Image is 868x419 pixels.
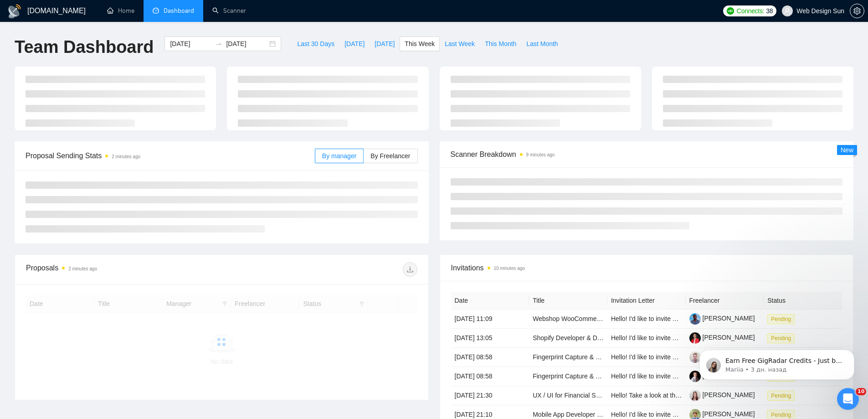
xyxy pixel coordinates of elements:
[480,36,521,51] button: This Month
[850,7,864,15] span: setting
[533,315,674,322] a: Webshop WooCommerce build in existing website
[689,390,701,401] img: c1rlM94zDiz4umbxy82VIoyh5gfdYSfjqZlQ5k6nxFCVSoeVjJM9O3ib3Vp8ivm6kD
[607,292,686,310] th: Invitation Letter
[529,367,607,386] td: Fingerprint Capture & Replay System using BrowserForge, Botright, or Playwright
[339,36,370,51] button: [DATE]
[784,8,791,14] span: user
[297,39,334,49] span: Last 30 Days
[686,331,868,394] iframe: Intercom notifications сообщение
[529,348,607,367] td: Fingerprint Capture & Replay System using BrowserForge, Botright, or Playwright
[451,149,843,160] span: Scanner Breakdown
[153,7,159,14] span: dashboard
[164,7,194,15] span: Dashboard
[370,152,410,160] span: By Freelancer
[727,7,734,15] img: upwork-logo.png
[26,150,315,161] span: Proposal Sending Stats
[529,310,607,329] td: Webshop WooCommerce build in existing website
[766,6,773,16] span: 38
[215,40,222,47] span: to
[375,39,395,49] span: [DATE]
[485,39,516,49] span: This Month
[767,391,795,401] span: Pending
[7,4,22,19] img: logo
[440,36,480,51] button: Last Week
[533,334,698,341] a: Shopify Developer & Designer: Add Sections and Fix Bugs
[445,39,475,49] span: Last Week
[850,4,864,18] button: setting
[451,310,529,329] td: [DATE] 11:09
[689,410,755,418] a: [PERSON_NAME]
[529,329,607,348] td: Shopify Developer & Designer: Add Sections and Fix Bugs
[26,262,221,277] div: Proposals
[405,39,435,49] span: This Week
[494,266,525,271] time: 10 minutes ago
[533,353,763,361] a: Fingerprint Capture & Replay System using BrowserForge, Botright, or Playwright
[451,386,529,405] td: [DATE] 21:30
[767,392,798,399] a: Pending
[737,6,764,16] span: Connects:
[292,36,339,51] button: Last 30 Days
[689,313,701,325] img: c1CxOCf6vZvSP0ktM1r7QROThaUbbPGslvWDZnkdvWJu9rpzouoh_ZOgKwTxbf5dKq
[226,39,267,49] input: End date
[107,7,134,15] a: homeHome
[850,7,864,15] a: setting
[68,266,97,271] time: 2 minutes ago
[837,388,859,410] iframe: Intercom live chat
[689,391,755,398] a: [PERSON_NAME]
[451,262,842,274] span: Invitations
[370,36,400,51] button: [DATE]
[767,315,798,322] a: Pending
[526,152,555,157] time: 9 minutes ago
[400,36,440,51] button: This Week
[212,7,246,15] a: searchScanner
[451,348,529,367] td: [DATE] 08:58
[451,292,529,310] th: Date
[451,367,529,386] td: [DATE] 08:58
[521,36,563,51] button: Last Month
[533,372,763,380] a: Fingerprint Capture & Replay System using BrowserForge, Botright, or Playwright
[767,314,795,324] span: Pending
[112,154,140,159] time: 2 minutes ago
[533,392,730,399] a: UX / UI for Financial Services Site - Moving to [GEOGRAPHIC_DATA]
[841,146,853,154] span: New
[533,411,666,418] a: Mobile App Developer (React Native / Flutter) –
[686,292,764,310] th: Freelancer
[15,36,154,58] h1: Team Dashboard
[215,40,222,47] span: swap-right
[529,292,607,310] th: Title
[322,152,356,160] span: By manager
[344,39,365,49] span: [DATE]
[526,39,558,49] span: Last Month
[767,411,798,418] a: Pending
[170,39,211,49] input: Start date
[689,315,755,322] a: [PERSON_NAME]
[451,329,529,348] td: [DATE] 13:05
[856,388,866,395] span: 10
[764,292,842,310] th: Status
[529,386,607,405] td: UX / UI for Financial Services Site - Moving to SaaS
